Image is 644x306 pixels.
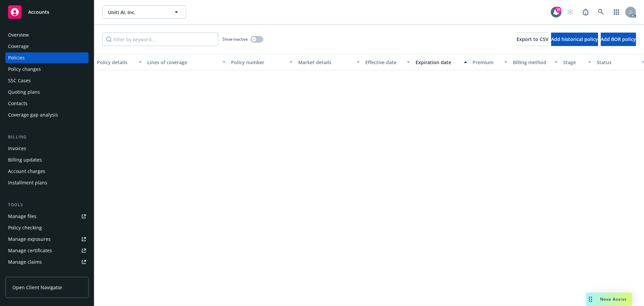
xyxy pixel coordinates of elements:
a: Policies [5,52,89,63]
a: Invoices [5,143,89,154]
a: Coverage [5,41,89,52]
div: Policy changes [8,64,41,75]
input: Filter by keyword... [102,33,218,46]
button: Effective date [363,54,413,70]
div: Billing [5,134,89,140]
div: Policy number [231,59,285,66]
div: Manage files [8,211,37,222]
button: Uniti AI, Inc. [102,5,186,19]
button: Billing method [510,54,560,70]
span: Nova Assist [600,296,627,302]
a: Billing updates [5,155,89,165]
button: Add historical policy [551,33,598,46]
a: Start snowing [563,5,577,19]
div: Billing method [513,59,550,66]
button: Lines of coverage [145,54,228,70]
div: Status [597,59,638,66]
div: 78 [555,7,561,13]
a: Overview [5,30,89,40]
span: Add historical policy [551,36,598,42]
button: Stage [560,54,594,70]
div: Lines of coverage [147,59,218,66]
div: Invoices [8,143,26,154]
div: Premium [473,59,500,66]
div: Coverage [8,41,29,52]
div: Expiration date [416,59,460,66]
button: Market details [296,54,363,70]
div: Policies [8,52,25,63]
div: Billing updates [8,155,42,165]
span: Accounts [28,9,49,15]
a: Manage certificates [5,245,89,256]
div: Stage [563,59,584,66]
a: Manage BORs [5,268,89,279]
a: Report a Bug [579,5,592,19]
a: Manage claims [5,257,89,267]
div: Coverage gap analysis [8,110,58,120]
a: Account charges [5,166,89,177]
div: Overview [8,30,29,40]
div: Contacts [8,98,28,109]
div: Policy details [97,59,135,66]
button: Expiration date [413,54,470,70]
span: Show inactive [222,36,248,42]
a: Policy checking [5,222,89,233]
div: Manage claims [8,257,42,267]
div: Account charges [8,166,45,177]
span: Open Client Navigator [12,284,62,291]
button: Policy number [228,54,296,70]
button: Export to CSV [517,33,548,46]
button: Nova Assist [586,293,632,306]
div: Policy checking [8,222,42,233]
div: Market details [298,59,353,66]
a: Manage files [5,211,89,222]
button: Premium [470,54,510,70]
a: Contacts [5,98,89,109]
div: Manage exposures [8,234,51,245]
div: Tools [5,202,89,208]
span: Export to CSV [517,36,548,42]
a: Coverage gap analysis [5,110,89,120]
a: Accounts [5,3,89,21]
div: Quoting plans [8,87,40,97]
div: Manage BORs [8,268,40,279]
a: SSC Cases [5,75,89,86]
div: Drag to move [586,293,595,306]
div: Installment plans [8,177,47,188]
a: Manage exposures [5,234,89,245]
a: Search [594,5,608,19]
a: Policy changes [5,64,89,75]
a: Switch app [610,5,623,19]
a: Quoting plans [5,87,89,97]
div: Effective date [365,59,403,66]
span: Add BOR policy [601,36,636,42]
a: Installment plans [5,177,89,188]
span: Uniti AI, Inc. [108,9,166,16]
button: Add BOR policy [601,33,636,46]
div: SSC Cases [8,75,31,86]
button: Policy details [94,54,145,70]
div: Manage certificates [8,245,52,256]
